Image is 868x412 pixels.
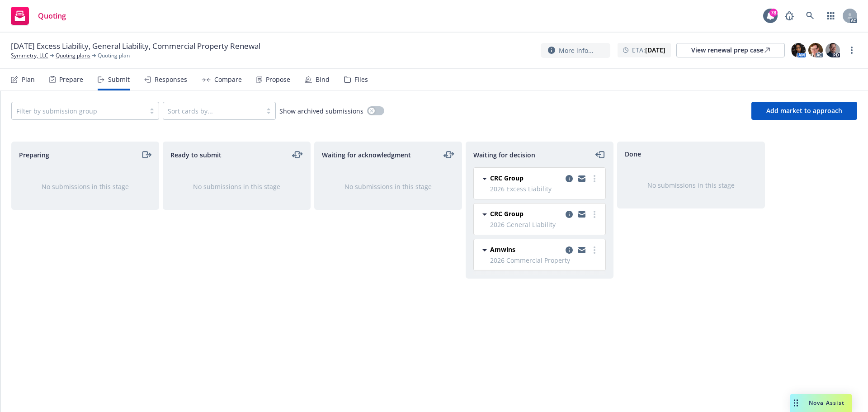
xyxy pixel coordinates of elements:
[790,394,852,412] button: Nova Assist
[589,245,600,256] a: more
[490,245,515,254] span: Amwins
[11,52,48,60] a: Symmetry, LLC
[59,76,83,83] div: Prepare
[56,52,90,60] a: Quoting plans
[676,43,785,57] a: View renewal prep case
[7,3,70,28] a: Quoting
[809,399,844,407] span: Nova Assist
[791,43,806,57] img: photo
[595,149,606,160] a: moveLeft
[354,76,368,83] div: Files
[766,106,842,115] span: Add market to approach
[822,7,840,25] a: Switch app
[632,45,665,55] span: ETA :
[98,52,130,60] span: Quoting plan
[22,76,35,83] div: Plan
[564,245,575,256] a: copy logging email
[170,150,222,160] span: Ready to submit
[559,46,594,55] span: More info...
[141,149,151,160] a: moveRight
[564,173,575,184] a: copy logging email
[279,106,363,116] span: Show archived submissions
[541,43,610,58] button: More info...
[292,149,303,160] a: moveLeftRight
[808,43,823,57] img: photo
[19,150,49,160] span: Preparing
[576,245,587,256] a: copy logging email
[155,76,187,83] div: Responses
[790,394,802,412] div: Drag to move
[846,45,857,56] a: more
[490,184,600,194] span: 2026 Excess Liability
[322,150,411,160] span: Waiting for acknowledgment
[576,209,587,220] a: copy logging email
[769,9,778,17] div: 78
[26,182,144,191] div: No submissions in this stage
[11,41,260,52] span: [DATE] Excess Liability, General Liability, Commercial Property Renewal
[178,182,296,191] div: No submissions in this stage
[490,209,524,218] span: CRC Group
[751,102,857,120] button: Add market to approach
[38,12,66,19] span: Quoting
[826,43,840,57] img: photo
[589,173,600,184] a: more
[316,76,330,83] div: Bind
[329,182,447,191] div: No submissions in this stage
[780,7,798,25] a: Report a Bug
[564,209,575,220] a: copy logging email
[625,149,641,159] span: Done
[589,209,600,220] a: more
[645,46,665,54] strong: [DATE]
[490,173,524,183] span: CRC Group
[490,256,600,265] span: 2026 Commercial Property
[691,43,770,57] div: View renewal prep case
[108,76,130,83] div: Submit
[443,149,454,160] a: moveLeftRight
[632,180,750,190] div: No submissions in this stage
[266,76,290,83] div: Propose
[490,220,600,229] span: 2026 General Liability
[214,76,242,83] div: Compare
[801,7,819,25] a: Search
[473,150,535,160] span: Waiting for decision
[576,173,587,184] a: copy logging email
